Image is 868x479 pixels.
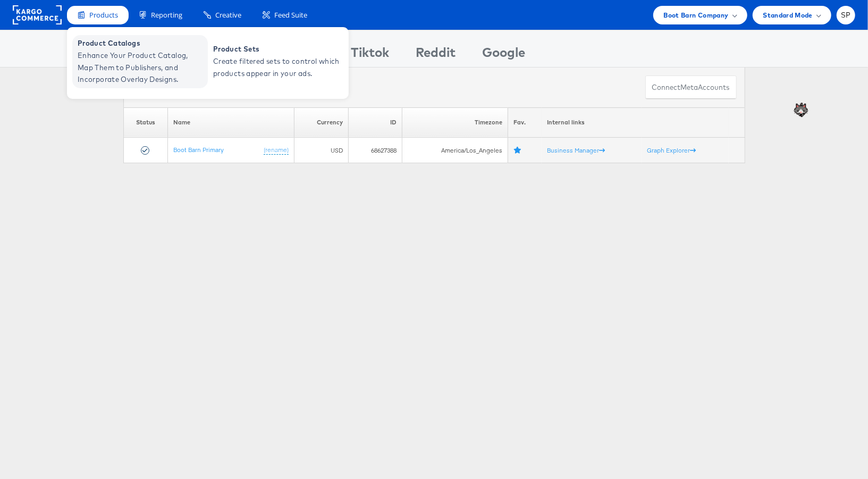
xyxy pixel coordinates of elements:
[274,10,307,20] span: Feed Suite
[215,10,241,20] span: Creative
[483,43,526,67] div: Google
[349,138,402,163] td: 68627388
[351,43,390,67] div: Tiktok
[213,43,341,55] span: Product Sets
[167,107,294,138] th: Name
[664,10,729,21] span: Boot Barn Company
[547,146,605,154] a: Business Manager
[89,10,118,20] span: Products
[681,82,698,93] span: meta
[402,107,508,138] th: Timezone
[294,107,348,138] th: Currency
[173,146,224,154] a: Boot Barn Primary
[349,107,402,138] th: ID
[78,49,205,86] span: Enhance Your Product Catalog, Map Them to Publishers, and Incorporate Overlay Designs.
[294,138,348,163] td: USD
[645,75,737,99] button: ConnectmetaAccounts
[208,35,343,88] a: Product Sets Create filtered sets to control which products appear in your ads.
[647,146,696,154] a: Graph Explorer
[763,10,813,21] span: Standard Mode
[264,146,289,155] a: (rename)
[416,43,456,67] div: Reddit
[151,10,182,20] span: Reporting
[788,98,814,124] img: igLTSTfOzHcgFKQDFgeLA6A78AEJIoyGLWPr9AAAAAElFTkSuQmCC
[841,12,851,19] span: SP
[72,35,208,88] a: Product Catalogs Enhance Your Product Catalog, Map Them to Publishers, and Incorporate Overlay De...
[213,55,341,80] span: Create filtered sets to control which products appear in your ads.
[123,107,167,138] th: Status
[78,37,205,49] span: Product Catalogs
[402,138,508,163] td: America/Los_Angeles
